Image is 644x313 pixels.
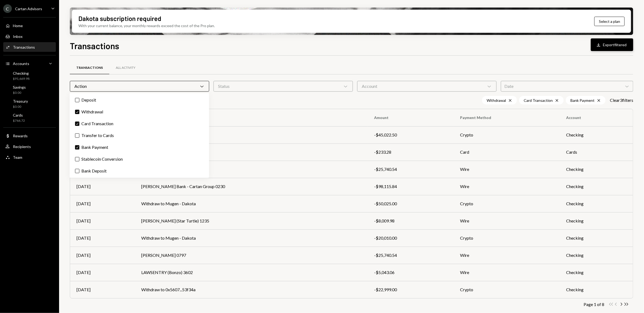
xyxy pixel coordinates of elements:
button: Withdrawal [75,110,79,114]
button: Select a plan [594,17,625,26]
a: Treasury$0.00 [3,97,56,110]
td: Checking [560,264,633,281]
td: Withdraw to Mugen - Dakota [135,229,368,247]
td: LAWSENTRY (Bonzo) 3602 [135,264,368,281]
div: -$233.28 [374,149,447,155]
div: C [3,4,12,13]
td: Checking [560,247,633,264]
div: Page 1 of 8 [584,302,604,307]
td: [PERSON_NAME] 0797 [135,247,368,264]
div: -$22,999.00 [374,286,447,293]
a: Transactions [3,42,56,52]
div: $0.00 [13,91,26,95]
a: Cards$766.72 [3,111,56,124]
div: Cartan Advisors [15,6,42,11]
td: Wire [454,161,560,178]
a: All Activity [109,61,142,75]
th: Payment Method [454,109,560,126]
div: [DATE] [77,252,128,258]
th: Account [560,109,633,126]
div: Home [13,23,23,28]
div: -$25,740.54 [374,252,447,258]
div: $91,669.98 [13,77,30,81]
label: Bank Payment [72,143,207,152]
div: [DATE] [77,286,128,293]
a: Transactions [70,61,109,75]
td: Card [454,143,560,161]
div: [DATE] [77,200,128,207]
div: $0.00 [13,105,28,109]
td: Checking [560,178,633,195]
th: Amount [368,109,454,126]
div: Treasury [13,99,28,103]
td: Withdraw to Mugen - Dakota [135,126,368,143]
td: Online Subscriptions [135,143,368,161]
div: -$8,009.98 [374,218,447,224]
label: Stablecoin Conversion [72,154,207,164]
div: -$50,025.00 [374,200,447,207]
td: Wire [454,264,560,281]
div: Account [357,81,497,92]
a: Team [3,152,56,162]
div: Team [13,155,22,160]
label: Card Transaction [72,119,207,129]
div: [DATE] [77,218,128,224]
div: Dakota subscription required [78,14,161,23]
td: Checking [560,195,633,212]
div: Recipients [13,144,31,149]
div: -$20,010.00 [374,235,447,241]
button: Stablecoin Conversion [75,157,79,161]
div: Rewards [13,134,28,138]
button: Bank Deposit [75,169,79,173]
a: Savings$0.00 [3,83,56,96]
a: Home [3,21,56,30]
td: Crypto [454,229,560,247]
div: Action [70,81,209,92]
div: Transactions [76,66,103,70]
button: Deposit [75,98,79,102]
td: Checking [560,126,633,143]
div: With your current balance, your monthly rewards exceed the cost of the Pro plan. [78,23,215,28]
div: -$5,043.06 [374,269,447,276]
td: Checking [560,281,633,298]
div: Status [214,81,353,92]
button: Exportfiltered [591,38,633,51]
td: Crypto [454,195,560,212]
td: Crypto [454,126,560,143]
td: Wire [454,178,560,195]
td: Withdraw to 0x5607...53f34a [135,281,368,298]
button: Clear3filters [610,98,633,103]
td: Wire [454,247,560,264]
button: Transfer to Cards [75,134,79,138]
td: Wire [454,212,560,229]
div: Inbox [13,34,23,39]
div: Savings [13,85,26,89]
div: All Activity [116,66,135,70]
button: Card Transaction [75,122,79,126]
div: Transactions [13,45,35,49]
a: Checking$91,669.98 [3,69,56,82]
td: Checking [560,161,633,178]
div: Bank Payment [566,96,606,105]
a: Inbox [3,31,56,41]
div: -$25,740.54 [374,166,447,172]
a: Accounts [3,59,56,68]
label: Bank Deposit [72,166,207,176]
div: Checking [13,71,30,75]
td: Crypto [454,281,560,298]
td: Checking [560,212,633,229]
div: Withdrawal [482,96,517,105]
td: Checking [560,229,633,247]
div: -$98,115.84 [374,183,447,190]
td: [PERSON_NAME] (Star Turtle) 1235 [135,212,368,229]
a: Rewards [3,131,56,141]
td: [PERSON_NAME] 0797 [135,161,368,178]
div: [DATE] [77,183,128,190]
th: To/From [135,109,368,126]
td: Cards [560,143,633,161]
div: -$45,022.50 [374,132,447,138]
label: Withdrawal [72,107,207,117]
div: Cards [13,113,25,117]
td: Withdraw to Mugen - Dakota [135,195,368,212]
div: [DATE] [77,269,128,276]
